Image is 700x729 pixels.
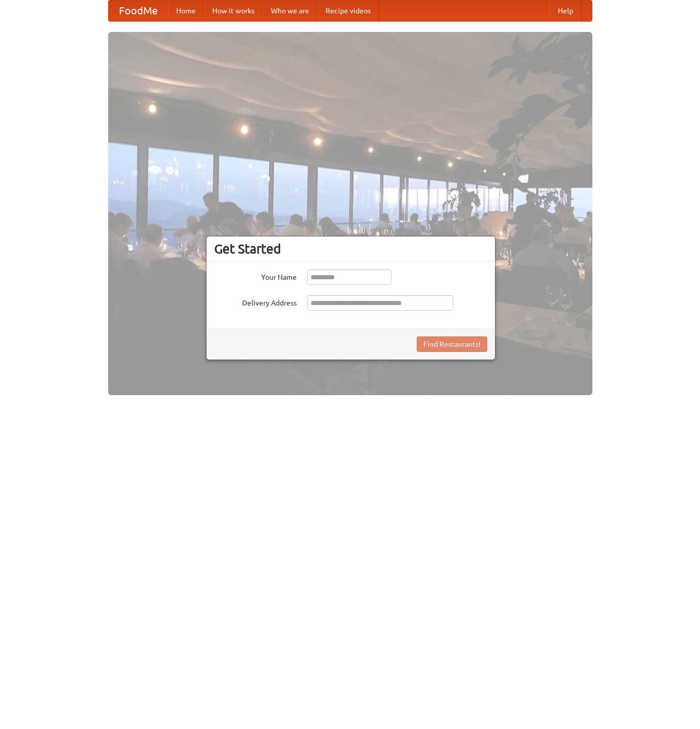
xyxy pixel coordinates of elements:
[109,1,168,21] a: FoodMe
[417,336,487,352] button: Find Restaurants!
[214,295,297,308] label: Delivery Address
[168,1,204,21] a: Home
[550,1,582,21] a: Help
[317,1,379,21] a: Recipe videos
[263,1,317,21] a: Who we are
[214,241,487,257] h3: Get Started
[204,1,263,21] a: How it works
[214,269,297,282] label: Your Name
